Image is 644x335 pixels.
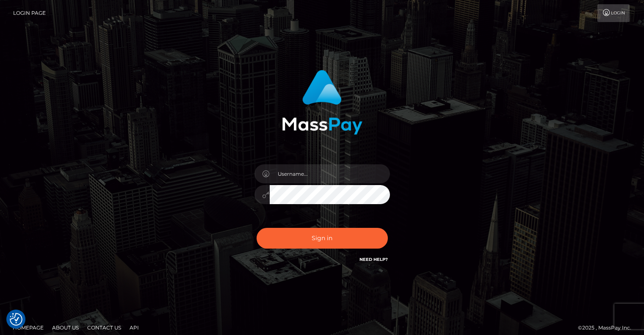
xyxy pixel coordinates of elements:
a: Homepage [9,321,47,334]
a: API [126,321,142,334]
button: Sign in [257,228,388,249]
input: Username... [270,164,390,183]
a: Login Page [13,4,46,22]
a: Contact Us [84,321,124,334]
button: Consent Preferences [10,313,22,326]
a: About Us [49,321,82,334]
img: MassPay Login [282,70,362,135]
img: Revisit consent button [10,313,22,326]
a: Need Help? [359,257,388,262]
div: © 2025 , MassPay Inc. [578,323,638,332]
a: Login [597,4,630,22]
